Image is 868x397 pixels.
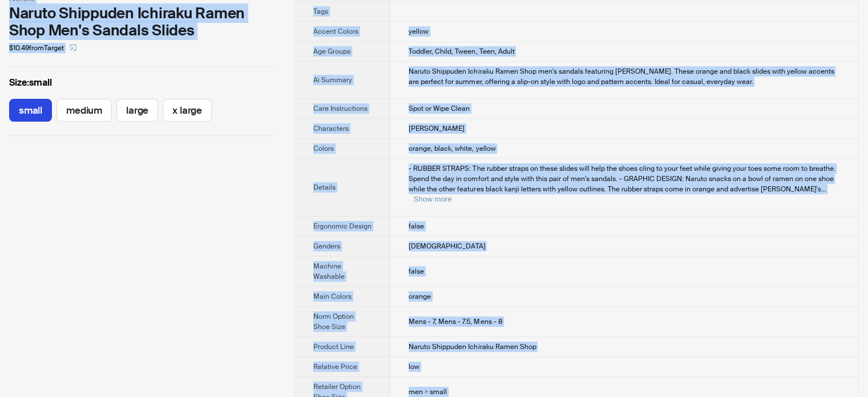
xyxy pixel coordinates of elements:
span: false [409,222,424,231]
label: small [9,76,276,90]
div: Naruto Shippuden Ichiraku Ramen Shop Men's Sandals Slides [9,5,276,39]
span: Ai Summary [313,75,352,85]
span: [DEMOGRAPHIC_DATA] [409,242,485,251]
span: ... [821,185,826,194]
span: x large [172,104,202,117]
span: Spot or Wipe Clean [409,104,470,113]
span: yellow [409,27,429,36]
button: Expand [413,195,451,203]
span: Colors [313,144,334,153]
span: Tags [313,7,328,16]
span: Machine Washable [313,262,345,281]
span: Characters [313,124,349,133]
span: orange [409,292,431,301]
span: Mens - 7, Mens - 7.5, Mens - 8 [409,317,502,326]
span: Accent Colors [313,27,358,36]
span: orange, black, white, yellow [409,144,495,153]
span: Toddler, Child, Tween, Teen, Adult [409,47,514,56]
label: available [56,99,112,122]
span: select [70,44,76,51]
span: Genders [313,242,340,251]
span: Ergonomic Design [313,222,372,231]
span: large [126,104,148,117]
label: available [9,99,52,122]
label: available [116,99,158,122]
div: Naruto Shippuden Ichiraku Ramen Shop men's sandals featuring Naruto Uzumaki. These orange and bla... [409,66,840,87]
span: Product Line [313,342,354,351]
span: - RUBBER STRAPS: The rubber straps on these slides will help the shoes cling to your feet while g... [409,164,835,194]
span: Size : [9,77,29,89]
span: Relative Price [313,362,357,371]
span: Care Instructions [313,104,368,113]
label: available [163,99,212,122]
span: Details [313,183,336,192]
div: - RUBBER STRAPS: The rubber straps on these slides will help the shoes cling to your feet while g... [409,163,840,204]
span: [PERSON_NAME] [409,124,465,133]
span: Main Colors [313,292,352,301]
span: medium [66,104,102,117]
span: false [409,267,424,276]
span: low [409,362,419,371]
span: men > small [409,387,447,396]
span: small [19,104,42,117]
div: $10.49 from Target [9,39,276,57]
span: Age Groups [313,47,350,56]
span: Norm Option Shoe Size [313,312,354,331]
span: Naruto Shippuden Ichiraku Ramen Shop [409,342,536,351]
